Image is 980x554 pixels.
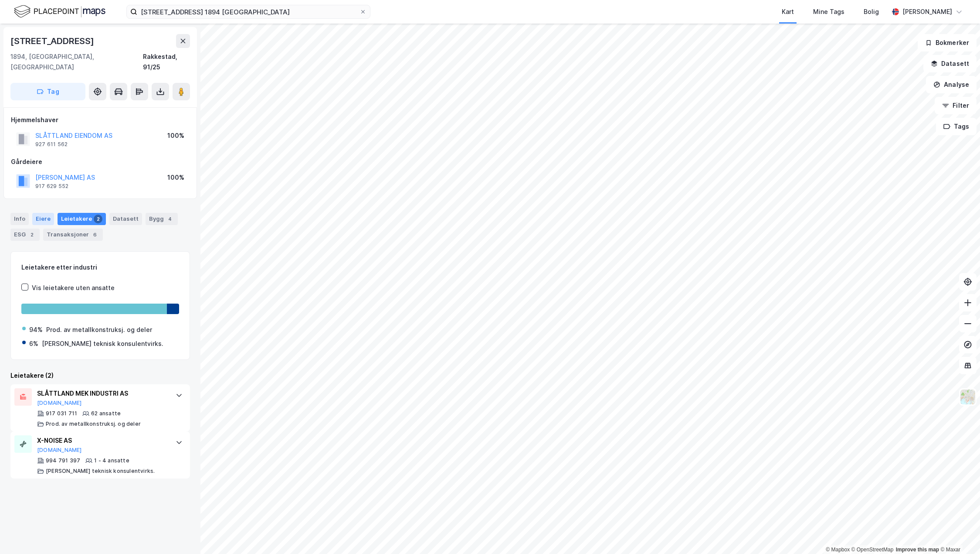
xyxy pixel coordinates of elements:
div: Bolig [864,7,879,17]
div: Info [10,213,29,225]
div: Eiere [32,213,54,225]
div: Rakkestad, 91/25 [143,51,190,72]
div: Mine Tags [813,7,844,17]
div: 6 [91,230,99,239]
button: [DOMAIN_NAME] [37,447,82,454]
div: Prod. av metallkonstruksj. og deler [46,325,152,335]
div: Gårdeiere [11,157,190,167]
img: logo.f888ab2527a4732fd821a326f86c7f29.svg [14,4,105,19]
div: [PERSON_NAME] teknisk konsulentvirks. [46,468,155,475]
a: Improve this map [896,547,939,553]
button: Bokmerker [918,34,977,51]
div: 100% [167,130,184,141]
div: 1 - 4 ansatte [94,457,129,464]
div: 62 ansatte [91,410,121,417]
div: Datasett [109,213,142,225]
button: Analyse [926,76,977,93]
button: Tags [936,118,977,135]
div: 100% [167,172,184,183]
div: [PERSON_NAME] [902,7,952,17]
div: X-NOISE AS [37,435,167,446]
div: Kontrollprogram for chat [936,512,980,554]
div: 4 [166,215,174,223]
div: 917 629 552 [35,183,68,190]
img: Z [960,389,976,405]
div: [STREET_ADDRESS] [10,34,96,48]
a: Mapbox [826,547,850,553]
div: 994 791 397 [46,457,80,464]
div: Leietakere etter industri [21,262,179,273]
div: ESG [10,229,40,241]
div: 917 031 711 [46,410,77,417]
div: Hjemmelshaver [11,115,190,125]
div: 2 [94,215,102,223]
iframe: Chat Widget [936,512,980,554]
div: Kart [782,7,794,17]
div: SLÅTTLAND MEK INDUSTRI AS [37,388,167,399]
div: 6% [29,339,38,349]
a: OpenStreetMap [851,547,894,553]
button: Tag [10,83,85,100]
div: Prod. av metallkonstruksj. og deler [46,421,141,427]
input: Søk på adresse, matrikkel, gårdeiere, leietakere eller personer [137,5,359,18]
button: Datasett [923,55,977,72]
div: Bygg [146,213,178,225]
div: Leietakere (2) [10,370,190,381]
div: 94% [29,325,43,335]
button: [DOMAIN_NAME] [37,400,82,407]
div: 1894, [GEOGRAPHIC_DATA], [GEOGRAPHIC_DATA] [10,51,143,72]
div: [PERSON_NAME] teknisk konsulentvirks. [42,339,163,349]
button: Filter [935,97,977,114]
div: 2 [27,230,36,239]
div: 927 611 562 [35,141,68,148]
div: Vis leietakere uten ansatte [32,283,115,293]
div: Transaksjoner [43,229,103,241]
div: Leietakere [58,213,106,225]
